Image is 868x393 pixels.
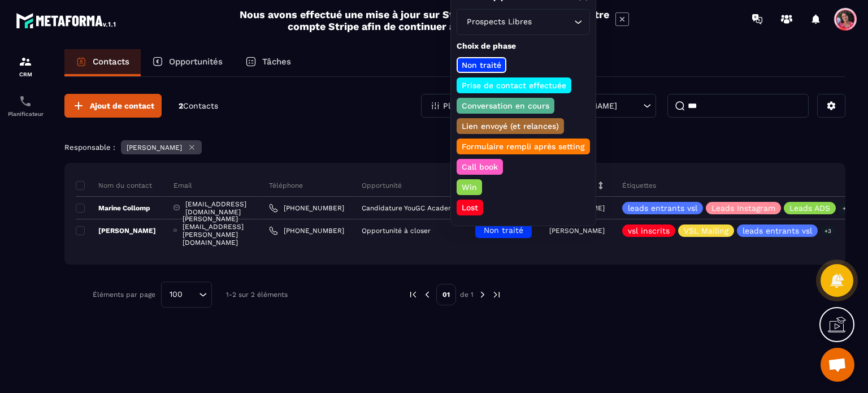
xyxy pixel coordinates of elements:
[622,181,656,190] p: Étiquettes
[789,204,830,212] p: Leads ADS
[484,226,523,235] span: Non traité
[19,55,32,68] img: formation
[408,290,418,300] img: prev
[76,204,150,213] p: Marine Collomp
[3,86,48,126] a: schedulerschedulerPlanificateur
[76,226,156,235] p: [PERSON_NAME]
[443,102,493,110] p: Plus de filtre
[492,290,502,300] img: next
[460,202,480,213] p: Lost
[711,204,775,212] p: Leads Instagram
[684,227,728,235] p: VSL Mailing
[460,161,500,172] p: Call book
[821,225,835,237] p: +3
[186,288,196,301] input: Search for option
[19,94,32,108] img: scheduler
[460,120,561,132] p: Lien envoyé (et relances)
[161,282,212,308] div: Search for option
[269,226,344,235] a: [PHONE_NUMBER]
[457,9,590,35] div: Search for option
[460,59,503,71] p: Non traité
[460,182,479,193] p: Win
[460,100,551,111] p: Conversation en cours
[234,49,302,76] a: Tâches
[179,101,218,111] p: 2
[3,71,48,77] p: CRM
[173,181,192,190] p: Email
[169,57,223,67] p: Opportunités
[127,144,182,152] p: [PERSON_NAME]
[64,143,115,152] p: Responsable :
[269,204,344,213] a: [PHONE_NUMBER]
[534,16,571,28] input: Search for option
[93,291,155,299] p: Éléments par page
[64,94,162,118] button: Ajout de contact
[464,16,534,28] span: Prospects Libres
[141,49,234,76] a: Opportunités
[436,284,456,305] p: 01
[269,181,303,190] p: Téléphone
[422,290,432,300] img: prev
[93,57,129,67] p: Contacts
[821,348,854,382] div: Ouvrir le chat
[362,181,402,190] p: Opportunité
[478,290,488,300] img: next
[3,46,48,86] a: formationformationCRM
[183,101,218,110] span: Contacts
[16,10,118,31] img: logo
[460,80,568,91] p: Prise de contact effectuée
[460,290,474,299] p: de 1
[76,181,152,190] p: Nom du contact
[362,227,431,235] p: Opportunité à closer
[90,100,154,111] span: Ajout de contact
[3,111,48,117] p: Planificateur
[457,41,590,51] p: Choix de phase
[239,8,610,32] h2: Nous avons effectué une mise à jour sur Stripe. Veuillez reconnecter votre compte Stripe afin de ...
[262,57,291,67] p: Tâches
[743,227,812,235] p: leads entrants vsl
[839,202,852,214] p: +1
[549,227,605,235] p: [PERSON_NAME]
[226,291,288,299] p: 1-2 sur 2 éléments
[628,204,697,212] p: leads entrants vsl
[362,204,458,212] p: Candidature YouGC Academy
[460,141,587,152] p: Formulaire rempli après setting
[166,288,186,301] span: 100
[628,227,670,235] p: vsl inscrits
[64,49,141,76] a: Contacts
